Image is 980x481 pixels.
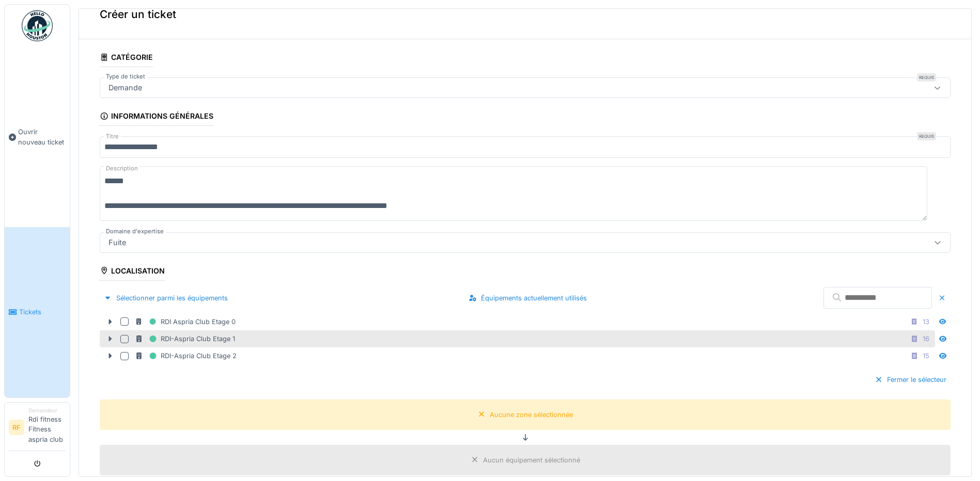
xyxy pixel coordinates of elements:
[100,50,153,67] div: Catégorie
[5,47,70,227] a: Ouvrir nouveau ticket
[9,420,24,435] li: RF
[5,227,70,397] a: Tickets
[923,317,929,327] div: 13
[104,72,147,81] label: Type de ticket
[923,351,929,361] div: 15
[100,108,213,126] div: Informations générales
[18,127,66,147] span: Ouvrir nouveau ticket
[870,373,951,387] div: Fermer le sélecteur
[490,410,573,420] div: Aucune zone sélectionnée
[19,307,66,317] span: Tickets
[104,82,146,93] div: Demande
[28,407,66,448] li: Rdi fitness Fitness aspria club
[100,291,232,305] div: Sélectionner parmi les équipements
[104,237,130,248] div: Fuite
[104,132,121,141] label: Titre
[22,10,53,41] img: Badge_color-CXgf-gQk.svg
[104,227,166,236] label: Domaine d'expertise
[135,332,235,345] div: RDI-Aspria Club Etage 1
[135,349,237,362] div: RDI-Aspria Club Etage 2
[464,291,591,305] div: Équipements actuellement utilisés
[917,73,936,82] div: Requis
[28,407,66,414] div: Demandeur
[483,455,580,465] div: Aucun équipement sélectionné
[104,162,140,175] label: Description
[923,334,929,344] div: 16
[917,132,936,140] div: Requis
[135,315,236,328] div: RDI Aspria Club Etage 0
[100,263,165,281] div: Localisation
[9,407,66,451] a: RF DemandeurRdi fitness Fitness aspria club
